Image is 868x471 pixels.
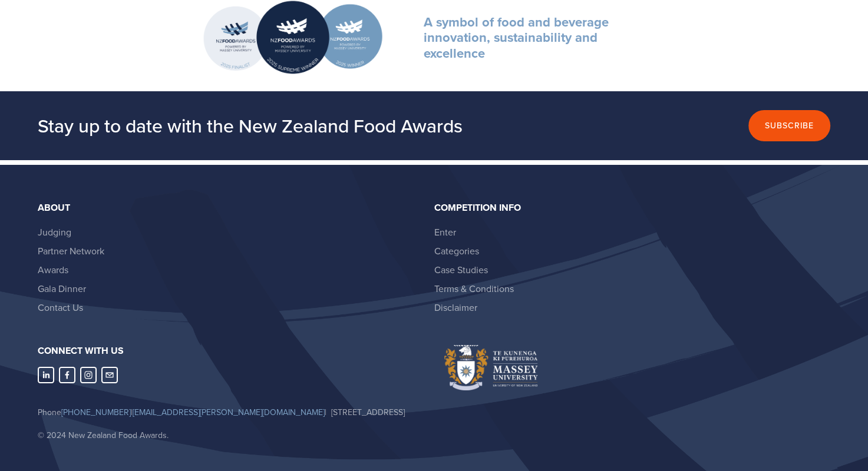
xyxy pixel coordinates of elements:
a: Awards [38,263,68,276]
a: LinkedIn [38,367,54,383]
a: Instagram [80,367,97,383]
a: Disclaimer [434,301,477,314]
a: Categories [434,244,479,257]
div: About [38,203,424,213]
p: © 2024 New Zealand Food Awards. [38,428,424,443]
p: Phone | | [STREET_ADDRESS] [38,405,424,420]
a: Case Studies [434,263,488,276]
strong: A symbol of food and beverage innovation, sustainability and excellence [424,12,612,62]
a: Judging [38,225,71,238]
div: Competition Info [434,203,821,213]
a: [EMAIL_ADDRESS][PERSON_NAME][DOMAIN_NAME] [133,406,325,418]
a: Abbie Harris [59,367,75,383]
a: Terms & Conditions [434,282,514,295]
h3: Connect with us [38,345,424,357]
a: [PHONE_NUMBER] [61,406,131,418]
a: Partner Network [38,244,104,257]
h2: Stay up to date with the New Zealand Food Awards [38,114,559,137]
a: nzfoodawards@massey.ac.nz [101,367,118,383]
a: Enter [434,225,456,238]
button: Subscribe [748,110,830,141]
a: Gala Dinner [38,282,86,295]
a: Contact Us [38,301,83,314]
